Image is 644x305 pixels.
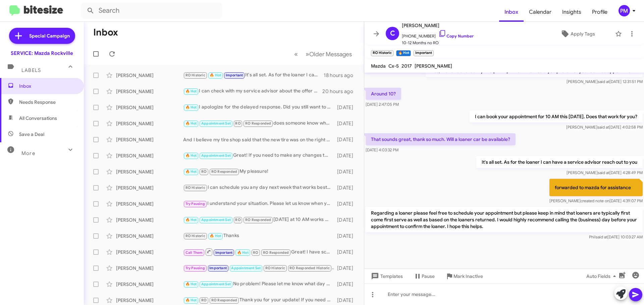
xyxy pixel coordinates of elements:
span: Appointment Set [201,218,231,222]
a: Profile [587,2,613,22]
span: » [306,50,309,58]
span: More [21,150,35,156]
div: [DATE] [334,233,359,239]
span: Special Campaign [29,32,70,39]
div: No problem! Please let me know what day and time work best for you, and I’ll reschedule your appo... [183,280,334,288]
span: 2017 [401,63,412,69]
span: Appointment Set [201,153,231,158]
div: [PERSON_NAME] [116,201,183,207]
span: Pause [422,270,435,282]
span: 🔥 Hot [185,121,197,126]
div: [DATE] [334,249,359,255]
div: My pleasure! [183,168,334,175]
span: [PHONE_NUMBER] [402,29,474,40]
button: Previous [290,47,302,61]
div: [PERSON_NAME] [116,249,183,255]
span: RO Responded [245,218,271,222]
a: Copy Number [438,33,474,39]
div: And I believe my tire shop said that the new tire was on the right front. [183,136,334,143]
span: Appointment Set [201,282,231,286]
span: RO Responded [211,169,237,174]
span: Call Them [185,250,203,255]
button: Auto Fields [581,270,624,282]
span: RO Responded Historic [289,266,330,270]
span: RO Responded [211,298,237,302]
span: RO [253,250,258,255]
span: Appointment Set [201,121,231,126]
span: Templates [370,270,403,282]
span: Older Messages [309,51,352,58]
span: 🔥 Hot [185,218,197,222]
span: RO Historic [185,234,205,238]
div: [DATE] [334,152,359,159]
div: [DATE] [334,281,359,288]
button: Next [302,47,356,61]
span: RO [235,121,240,126]
div: Great! If you need to make any changes to that appointment or have questions, feel free to let me... [183,152,334,159]
div: PM [619,5,630,16]
div: [PERSON_NAME] [116,72,183,79]
div: [DATE] [334,168,359,175]
div: [PERSON_NAME] [116,136,183,143]
button: Pause [408,270,440,282]
div: [DATE] [334,184,359,191]
span: Try Pausing [185,202,205,206]
span: 🔥 Hot [185,298,197,302]
span: Important [226,73,243,77]
span: « [294,50,298,58]
span: 10-12 Months no RO [402,40,474,46]
small: Important [414,50,434,56]
span: 🔥 Hot [237,250,249,255]
nav: Page navigation example [290,47,356,61]
a: Calendar [524,2,557,22]
span: RO [201,169,207,174]
p: That sounds great, thank so much. Will a loaner car be available? [366,133,516,145]
div: [DATE] [334,217,359,223]
div: Great! I have scheduled your appointment for 11 AM. Thank you! [183,248,334,256]
span: [DATE] 2:47:05 PM [366,102,399,107]
div: 18 hours ago [324,72,359,79]
div: I apologize for the delayed response. Did you still want to schedule an appointment for your vehi... [183,103,334,111]
span: C [390,28,395,39]
button: Mark Inactive [440,270,488,282]
button: Templates [364,270,408,282]
span: Insights [557,2,587,22]
div: I can schedule you any day next week that works best for you. Let me know which day/time you woul... [183,184,334,192]
span: Important [215,250,233,255]
span: 🔥 Hot [185,105,197,109]
span: RO Historic [185,185,205,190]
div: [PERSON_NAME] [116,265,183,272]
div: [DATE] [334,104,359,111]
span: [PERSON_NAME] [DATE] 12:31:51 PM [567,79,643,84]
small: RO Historic [371,50,393,56]
span: Mazda [371,63,386,69]
span: [PERSON_NAME] [415,63,452,69]
div: [DATE] [334,136,359,143]
span: Try Pausing [185,266,205,270]
span: [PERSON_NAME] [DATE] 4:28:49 PM [567,170,643,175]
span: RO [235,218,240,222]
div: Thank you for your update! If you need any changes or have questions about your appointment, feel... [183,296,334,304]
div: [PERSON_NAME] [116,233,183,239]
div: [PERSON_NAME] [116,297,183,304]
div: [PERSON_NAME] [116,281,183,288]
span: 🔥 Hot [210,234,221,238]
div: [PERSON_NAME] [116,184,183,191]
p: It's all set. As for the loaner I can have a service advisor reach out to you [476,156,643,168]
span: said at [597,125,609,130]
span: Needs Response [19,99,76,105]
span: Important [209,266,227,270]
span: Auto Fields [586,270,619,282]
div: SERVICE: Mazda Rockville [11,50,73,57]
div: [PERSON_NAME] [116,120,183,127]
button: Apply Tags [543,28,612,40]
div: [PERSON_NAME] [116,152,183,159]
div: [DATE] [334,120,359,127]
div: [PERSON_NAME] [116,88,183,95]
span: [PERSON_NAME] [DATE] 4:02:58 PM [566,125,643,130]
span: Appointment Set [231,266,261,270]
span: said at [598,79,609,84]
h1: Inbox [93,27,118,38]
